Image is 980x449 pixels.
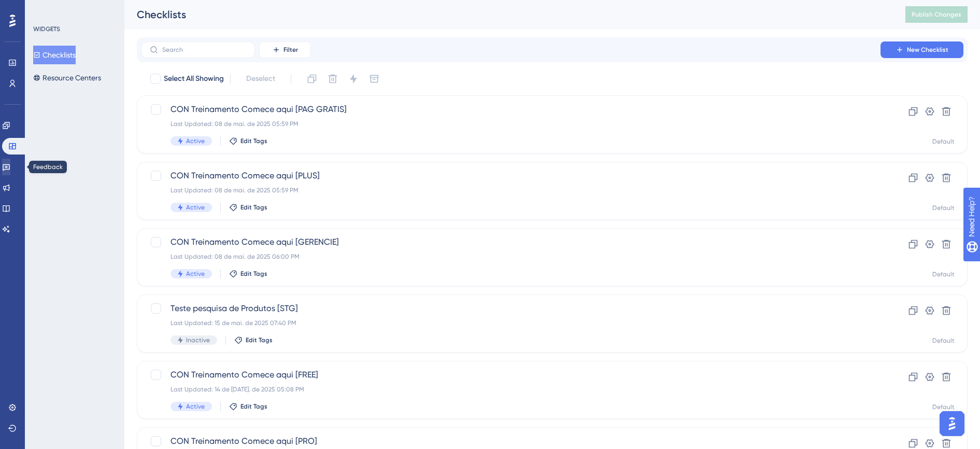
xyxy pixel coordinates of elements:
[932,336,955,345] div: Default
[171,170,851,182] span: CON Treinamento Comece aqui [PLUS]
[171,435,851,447] span: CON Treinamento Comece aqui [PRO]
[171,385,851,394] div: Last Updated: 14 de [DATE]. de 2025 05:08 PM
[932,403,955,411] div: Default
[229,270,267,278] button: Edit Tags
[234,336,273,344] button: Edit Tags
[171,120,851,128] div: Last Updated: 08 de mai. de 2025 05:59 PM
[137,7,879,22] div: Checklists
[240,137,267,145] span: Edit Tags
[229,203,267,212] button: Edit Tags
[229,402,267,411] button: Edit Tags
[164,73,224,85] span: Select All Showing
[171,103,851,116] span: CON Treinamento Comece aqui [PAG GRATIS]
[186,270,205,278] span: Active
[932,270,955,278] div: Default
[171,252,851,261] div: Last Updated: 08 de mai. de 2025 06:00 PM
[905,6,968,23] button: Publish Changes
[240,402,267,411] span: Edit Tags
[171,186,851,194] div: Last Updated: 08 de mai. de 2025 05:59 PM
[246,73,275,85] span: Deselect
[162,46,246,53] input: Search
[33,68,101,87] button: Resource Centers
[186,203,205,212] span: Active
[259,41,311,58] button: Filter
[237,69,285,88] button: Deselect
[186,336,210,344] span: Inactive
[171,236,851,248] span: CON Treinamento Comece aqui [GERENCIE]
[186,402,205,411] span: Active
[932,204,955,212] div: Default
[880,41,963,58] button: New Checklist
[186,137,205,145] span: Active
[171,369,851,381] span: CON Treinamento Comece aqui [FREE]
[912,10,961,19] span: Publish Changes
[240,203,267,212] span: Edit Tags
[936,408,968,439] iframe: UserGuiding AI Assistant Launcher
[171,302,851,315] span: Teste pesquisa de Produtos [STG]
[33,25,60,33] div: WIDGETS
[932,137,955,146] div: Default
[171,319,851,327] div: Last Updated: 15 de mai. de 2025 07:40 PM
[24,3,65,15] span: Need Help?
[907,46,948,54] span: New Checklist
[240,270,267,278] span: Edit Tags
[33,46,76,64] button: Checklists
[229,137,267,145] button: Edit Tags
[283,46,298,54] span: Filter
[246,336,273,344] span: Edit Tags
